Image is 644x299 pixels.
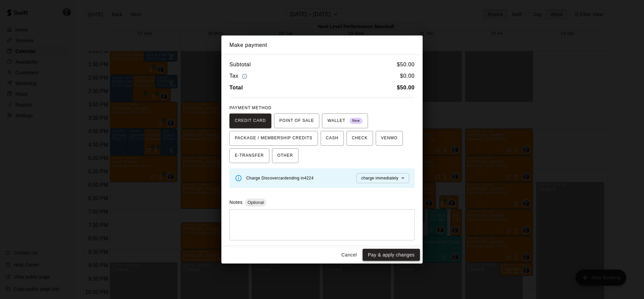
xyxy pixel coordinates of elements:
[235,150,264,161] span: E-TRANSFER
[245,200,266,205] span: Optional
[229,114,271,128] button: CREDIT CARD
[246,176,314,180] span: Charge Discover card ending in 4224
[361,176,398,180] span: charge immediately
[397,60,415,69] h6: $ 50.00
[397,85,415,90] b: $ 50.00
[221,35,423,55] h2: Make payment
[272,148,299,163] button: OTHER
[229,60,251,69] h6: Subtotal
[322,114,368,128] button: WALLET New
[321,131,344,146] button: CASH
[229,200,243,205] label: Notes
[381,133,397,144] span: VENMO
[327,116,363,126] span: WALLET
[229,85,243,90] b: Total
[400,72,415,81] h6: $ 0.00
[279,116,314,126] span: POINT OF SALE
[235,116,266,126] span: CREDIT CARD
[235,133,313,144] span: PACKAGE / MEMBERSHIP CREDITS
[346,131,373,146] button: CHECK
[352,133,368,144] span: CHECK
[229,105,271,110] span: PAYMENT METHOD
[229,72,249,81] h6: Tax
[363,249,420,261] button: Pay & apply changes
[229,131,318,146] button: PACKAGE / MEMBERSHIP CREDITS
[326,133,338,144] span: CASH
[274,114,319,128] button: POINT OF SALE
[229,148,269,163] button: E-TRANSFER
[350,117,363,126] span: New
[277,150,293,161] span: OTHER
[338,249,360,261] button: Cancel
[376,131,403,146] button: VENMO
